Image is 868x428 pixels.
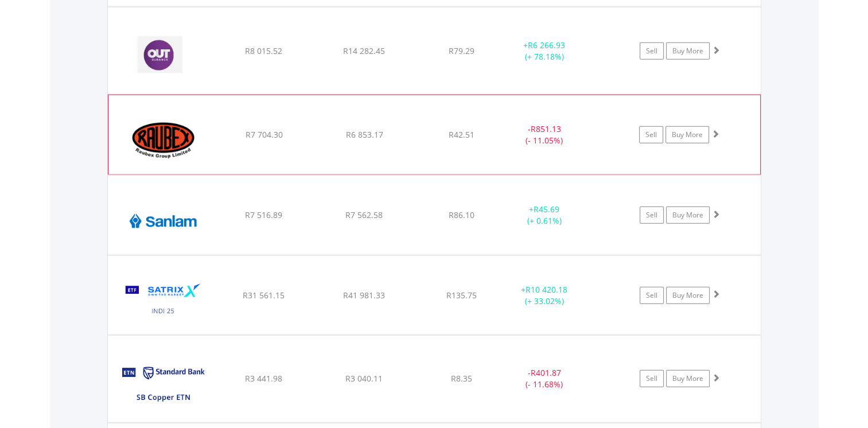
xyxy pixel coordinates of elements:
[446,290,477,301] span: R135.75
[531,367,561,378] span: R401.87
[501,284,588,307] div: + (+ 33.02%)
[640,42,664,60] a: Sell
[449,129,474,140] span: R42.51
[640,287,664,304] a: Sell
[449,45,474,56] span: R79.29
[640,207,664,224] a: Sell
[666,370,710,387] a: Buy More
[245,45,282,56] span: R8 015.52
[530,123,560,134] span: R851.13
[666,42,710,60] a: Buy More
[245,129,282,140] span: R7 704.30
[243,290,285,301] span: R31 561.15
[501,367,588,390] div: - (- 11.68%)
[343,290,385,301] span: R41 981.33
[114,270,212,332] img: EQU.ZA.STXIND.png
[449,209,474,220] span: R86.10
[345,373,383,384] span: R3 040.11
[528,40,565,50] span: R6 266.93
[114,190,212,252] img: EQU.ZA.SLM.png
[114,22,212,91] img: EQU.ZA.OUT.png
[665,126,709,143] a: Buy More
[666,287,710,304] a: Buy More
[114,350,212,419] img: EQU.ZA.SBCOP.png
[640,370,664,387] a: Sell
[345,129,383,140] span: R6 853.17
[343,45,385,56] span: R14 282.45
[345,209,383,220] span: R7 562.58
[534,204,559,215] span: R45.69
[114,110,213,172] img: EQU.ZA.RBX.png
[245,373,282,384] span: R3 441.98
[245,209,282,220] span: R7 516.89
[451,373,472,384] span: R8.35
[501,204,588,227] div: + (+ 0.61%)
[639,126,663,143] a: Sell
[501,123,587,146] div: - (- 11.05%)
[526,284,567,295] span: R10 420.18
[501,40,588,63] div: + (+ 78.18%)
[666,207,710,224] a: Buy More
